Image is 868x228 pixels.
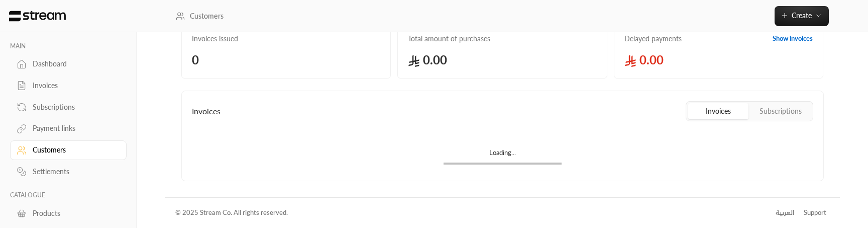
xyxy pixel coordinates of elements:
span: Total amount of purchases [408,34,597,44]
div: العربية [776,208,794,218]
span: Create [792,11,812,20]
div: Invoices [33,81,114,91]
p: CATALOGUE [10,191,127,199]
a: Customers [176,11,224,21]
a: Customers [10,140,127,160]
a: Show invoices [773,34,813,44]
span: Delayed payments [624,34,682,44]
div: Dashboard [33,59,114,69]
button: Create [775,6,829,26]
div: Customers [33,145,114,155]
a: Delayed paymentsShow invoices 0.00 [614,23,824,79]
a: Subscriptions [10,97,127,117]
button: Invoices [688,103,748,119]
div: © 2025 Stream Co. All rights reserved. [175,208,288,218]
span: Invoices issued [192,34,381,44]
button: Subscriptions [750,103,811,119]
a: Invoices [10,76,127,96]
nav: breadcrumb [176,11,224,21]
a: Support [801,204,830,222]
div: Products [33,208,114,218]
div: Subscriptions [33,102,114,112]
a: Dashboard [10,54,127,74]
div: Loading... [444,148,562,163]
div: Payment links [33,123,114,133]
a: Settlements [10,162,127,182]
span: 0.00 [408,52,597,68]
span: 0.00 [624,52,813,68]
div: Settlements [33,167,114,177]
a: Products [10,203,127,223]
a: Payment links [10,119,127,138]
span: Invoices [192,105,221,117]
p: MAIN [10,42,127,50]
img: Logo [8,11,67,22]
span: 0 [192,52,381,68]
